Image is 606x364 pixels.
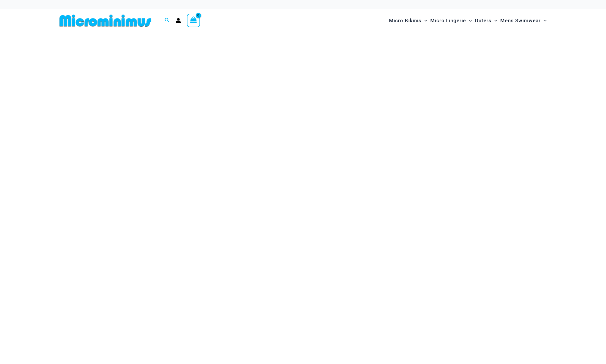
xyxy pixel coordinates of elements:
[473,12,499,30] a: OutersMenu ToggleMenu Toggle
[430,13,466,28] span: Micro Lingerie
[421,13,427,28] span: Menu Toggle
[57,14,153,27] img: MM SHOP LOGO FLAT
[387,11,549,30] nav: Site Navigation
[491,13,497,28] span: Menu Toggle
[389,13,421,28] span: Micro Bikinis
[500,13,541,28] span: Mens Swimwear
[187,14,200,27] a: View Shopping Cart, empty
[165,17,170,24] a: Search icon link
[541,13,547,28] span: Menu Toggle
[499,12,548,30] a: Mens SwimwearMenu ToggleMenu Toggle
[388,12,429,30] a: Micro BikinisMenu ToggleMenu Toggle
[176,18,181,23] a: Account icon link
[429,12,473,30] a: Micro LingerieMenu ToggleMenu Toggle
[475,13,491,28] span: Outers
[466,13,472,28] span: Menu Toggle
